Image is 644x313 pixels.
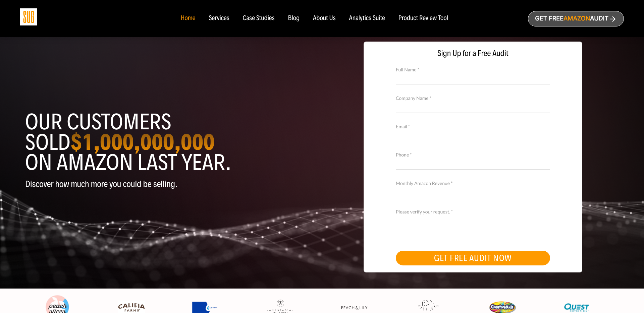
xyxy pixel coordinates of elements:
input: Email * [396,129,550,141]
a: Blog [288,15,300,22]
a: Get freeAmazonAudit [528,11,624,26]
a: About Us [313,15,336,22]
strong: $1,000,000,000 [70,128,215,156]
button: GET FREE AUDIT NOW [396,251,550,265]
span: Sign Up for a Free Audit [371,49,576,58]
input: Company Name * [396,101,550,113]
label: Full Name * [396,66,550,73]
label: Company Name * [396,95,550,102]
label: Monthly Amazon Revenue * [396,180,550,187]
a: Analytics Suite [349,15,385,22]
img: Sug [20,8,37,25]
label: Email * [396,123,550,130]
span: Amazon [563,15,590,22]
a: Services [209,15,229,22]
input: Full Name * [396,72,550,84]
label: Phone * [396,151,550,159]
input: Contact Number * [396,158,550,170]
a: Home [181,15,195,22]
input: Monthly Amazon Revenue * [396,186,550,198]
p: Discover how much more you could be selling. [25,179,317,189]
a: Case Studies [243,15,275,22]
img: Peach & Lily [341,306,368,310]
h1: Our customers sold on Amazon last year. [25,112,317,173]
a: Product Review Tool [398,15,448,22]
label: Please verify your request. * [396,208,550,215]
iframe: reCAPTCHA [396,214,498,241]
